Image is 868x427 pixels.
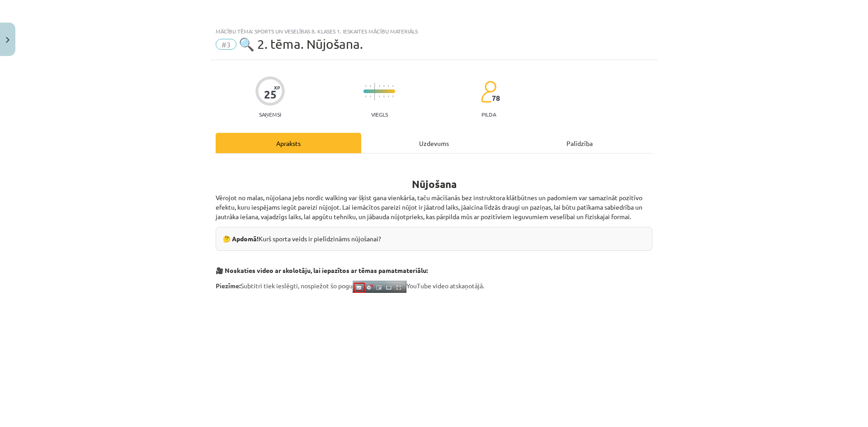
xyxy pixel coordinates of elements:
[370,95,371,98] img: icon-short-line-57e1e144782c952c97e751825c79c345078a6d821885a25fce030b3d8c18986b.svg
[371,111,388,117] p: Viegls
[216,266,428,274] strong: 🎥 Noskaties video ar skolotāju, lai iepazītos ar tēmas pamatmateriālu:
[216,282,484,290] span: Subtitri tiek ieslēgti, nospiežot šo pogu YouTube video atskaņotājā.
[216,39,236,50] span: #3
[379,85,380,87] img: icon-short-line-57e1e144782c952c97e751825c79c345078a6d821885a25fce030b3d8c18986b.svg
[412,178,457,191] strong: Nūjošana
[492,94,500,102] span: 78
[216,133,361,153] div: Apraksts
[383,95,384,98] img: icon-short-line-57e1e144782c952c97e751825c79c345078a6d821885a25fce030b3d8c18986b.svg
[374,83,375,100] img: icon-long-line-d9ea69661e0d244f92f715978eff75569469978d946b2353a9bb055b3ed8787d.svg
[388,85,389,87] img: icon-short-line-57e1e144782c952c97e751825c79c345078a6d821885a25fce030b3d8c18986b.svg
[388,95,389,98] img: icon-short-line-57e1e144782c952c97e751825c79c345078a6d821885a25fce030b3d8c18986b.svg
[274,85,280,90] span: XP
[216,227,652,251] div: Kurš sporta veids ir pielīdzināms nūjošanai?
[216,282,241,290] strong: Piezīme:
[392,85,393,87] img: icon-short-line-57e1e144782c952c97e751825c79c345078a6d821885a25fce030b3d8c18986b.svg
[392,95,393,98] img: icon-short-line-57e1e144782c952c97e751825c79c345078a6d821885a25fce030b3d8c18986b.svg
[216,193,652,221] p: Vērojot no malas, nūjošana jebs nordic walking var šķist gana vienkārša, taču mācīšanās bez instr...
[361,133,507,153] div: Uzdevums
[481,80,496,103] img: students-c634bb4e5e11cddfef0936a35e636f08e4e9abd3cc4e673bd6f9a4125e45ecb1.svg
[365,95,366,98] img: icon-short-line-57e1e144782c952c97e751825c79c345078a6d821885a25fce030b3d8c18986b.svg
[365,85,366,87] img: icon-short-line-57e1e144782c952c97e751825c79c345078a6d821885a25fce030b3d8c18986b.svg
[6,37,9,43] img: icon-close-lesson-0947bae3869378f0d4975bcd49f059093ad1ed9edebbc8119c70593378902aed.svg
[370,85,371,87] img: icon-short-line-57e1e144782c952c97e751825c79c345078a6d821885a25fce030b3d8c18986b.svg
[379,95,380,98] img: icon-short-line-57e1e144782c952c97e751825c79c345078a6d821885a25fce030b3d8c18986b.svg
[223,235,259,243] b: 🤔 Apdomā!
[383,85,384,87] img: icon-short-line-57e1e144782c952c97e751825c79c345078a6d821885a25fce030b3d8c18986b.svg
[255,111,285,117] p: Saņemsi
[216,28,652,34] div: Mācību tēma: Sports un veselības 8. klases 1. ieskaites mācību materiāls
[264,88,277,101] div: 25
[481,111,496,117] p: pilda
[507,133,652,153] div: Palīdzība
[239,37,363,52] span: 🔍 2. tēma. Nūjošana.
